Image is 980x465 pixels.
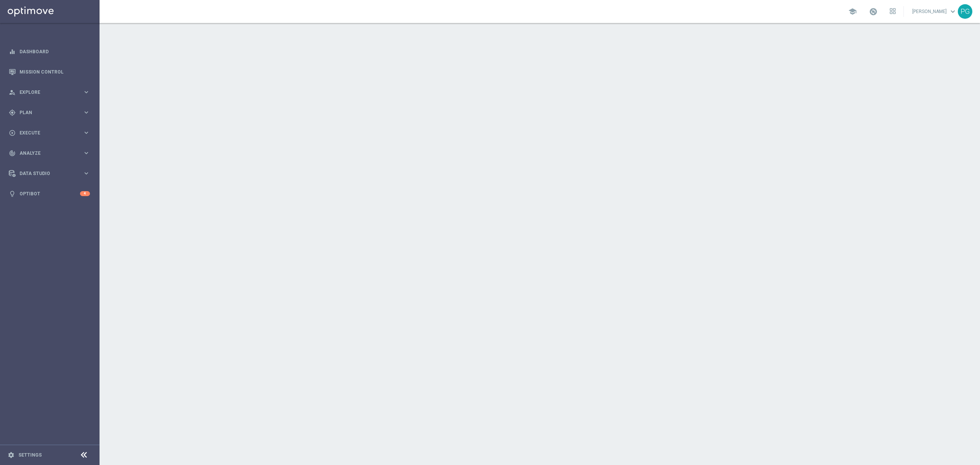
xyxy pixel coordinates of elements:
[80,191,90,196] div: 4
[8,191,90,197] button: lightbulb Optibot 4
[8,69,90,75] button: Mission Control
[83,109,90,116] i: keyboard_arrow_right
[848,7,857,16] span: school
[911,6,958,17] a: [PERSON_NAME]keyboard_arrow_down
[9,89,16,96] i: person_search
[20,41,90,62] a: Dashboard
[8,110,90,116] button: gps_fixed Plan keyboard_arrow_right
[18,453,42,457] a: Settings
[949,7,957,16] span: keyboard_arrow_down
[9,109,83,116] div: Plan
[9,150,16,157] i: track_changes
[20,62,90,82] a: Mission Control
[9,129,83,136] div: Execute
[9,109,16,116] i: gps_fixed
[83,88,90,96] i: keyboard_arrow_right
[8,130,90,136] button: play_circle_outline Execute keyboard_arrow_right
[8,89,90,95] button: person_search Explore keyboard_arrow_right
[20,90,83,95] span: Explore
[83,149,90,157] i: keyboard_arrow_right
[9,150,83,157] div: Analyze
[958,4,972,19] div: PG
[9,170,83,177] div: Data Studio
[9,62,90,82] div: Mission Control
[20,110,83,115] span: Plan
[20,183,80,204] a: Optibot
[8,49,90,55] button: equalizer Dashboard
[20,131,83,135] span: Execute
[9,41,90,62] div: Dashboard
[8,150,90,156] button: track_changes Analyze keyboard_arrow_right
[9,48,16,55] i: equalizer
[9,183,90,204] div: Optibot
[83,129,90,136] i: keyboard_arrow_right
[20,151,83,156] span: Analyze
[9,129,16,136] i: play_circle_outline
[8,170,90,177] button: Data Studio keyboard_arrow_right
[8,452,15,458] i: settings
[83,170,90,177] i: keyboard_arrow_right
[20,171,83,176] span: Data Studio
[9,190,16,197] i: lightbulb
[9,89,83,96] div: Explore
